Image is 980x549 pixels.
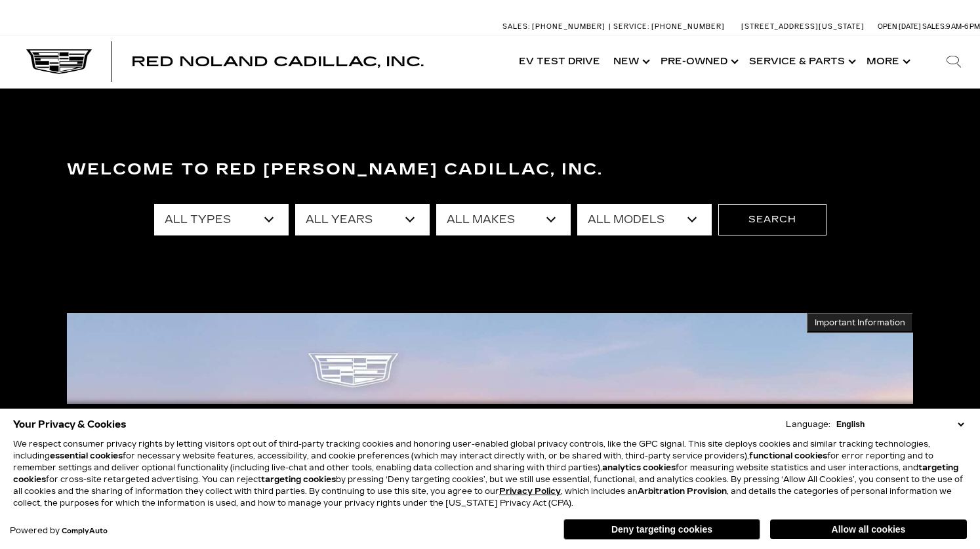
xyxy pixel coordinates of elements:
a: Service & Parts [743,35,860,88]
a: Red Noland Cadillac, Inc. [131,55,424,68]
div: Powered by [10,527,108,535]
button: Important Information [807,313,913,333]
h3: Welcome to Red [PERSON_NAME] Cadillac, Inc. [67,157,913,183]
strong: targeting cookies [261,475,336,484]
select: Filter by type [154,204,289,235]
span: Sales: [922,22,946,31]
strong: Arbitration Provision [638,487,727,496]
a: Pre-Owned [654,35,743,88]
button: Deny targeting cookies [563,519,760,540]
span: Service: [613,22,649,31]
a: Sales: [PHONE_NUMBER] [502,23,609,30]
button: More [860,35,914,88]
div: Language: [786,420,830,428]
strong: functional cookies [749,451,827,460]
a: New [607,35,654,88]
span: 9 AM-6 PM [946,22,980,31]
select: Filter by make [436,204,571,235]
a: Privacy Policy [499,487,561,496]
a: EV Test Drive [512,35,607,88]
a: [STREET_ADDRESS][US_STATE] [741,22,865,31]
select: Filter by year [295,204,430,235]
span: Important Information [815,317,905,328]
img: Cadillac Dark Logo with Cadillac White Text [26,49,92,74]
button: Search [718,204,827,235]
span: Your Privacy & Cookies [13,415,127,434]
span: Red Noland Cadillac, Inc. [131,54,424,70]
strong: essential cookies [50,451,123,460]
span: [PHONE_NUMBER] [532,22,605,31]
span: [PHONE_NUMBER] [651,22,725,31]
select: Filter by model [577,204,712,235]
button: Allow all cookies [770,519,967,539]
span: Sales: [502,22,530,31]
strong: analytics cookies [602,463,676,472]
select: Language Select [833,418,967,430]
p: We respect consumer privacy rights by letting visitors opt out of third-party tracking cookies an... [13,438,967,509]
a: Service: [PHONE_NUMBER] [609,23,728,30]
span: Open [DATE] [878,22,921,31]
a: ComplyAuto [62,527,108,535]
